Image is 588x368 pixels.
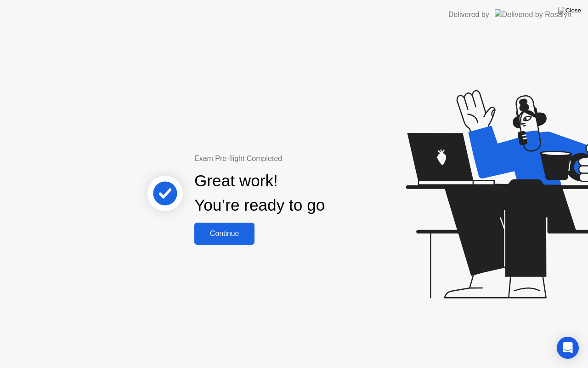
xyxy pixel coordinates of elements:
button: Continue [194,223,254,245]
div: Exam Pre-flight Completed [194,153,384,164]
img: Delivered by Rosalyn [495,9,571,20]
div: Open Intercom Messenger [557,337,579,359]
div: Delivered by [448,9,489,20]
div: Great work! You’re ready to go [194,169,325,218]
div: Continue [197,230,252,238]
img: Close [558,7,581,14]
